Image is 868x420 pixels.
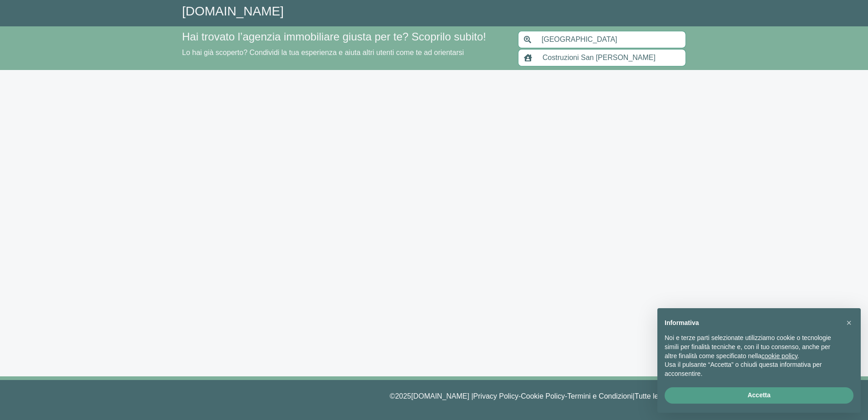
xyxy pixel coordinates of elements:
[182,391,686,402] p: © 2025 [DOMAIN_NAME] | - - |
[635,392,686,400] a: Tutte le agenzie
[665,387,853,404] button: Accetta
[665,360,839,378] p: Usa il pulsante “Accetta” o chiudi questa informativa per acconsentire.
[182,47,507,58] p: Lo hai già scoperto? Condividi la tua esperienza e aiuta altri utenti come te ad orientarsi
[182,30,507,44] h4: Hai trovato l’agenzia immobiliare giusta per te? Scoprilo subito!
[842,315,856,330] button: Chiudi questa informativa
[473,392,518,400] a: Privacy Policy
[761,352,797,360] a: cookie policy - il link si apre in una nuova scheda
[536,31,686,48] input: Inserisci area di ricerca (Comune o Provincia)
[537,49,686,66] input: Inserisci nome agenzia immobiliare
[521,392,565,400] a: Cookie Policy
[665,319,839,327] h2: Informativa
[665,334,839,360] p: Noi e terze parti selezionate utilizziamo cookie o tecnologie simili per finalità tecniche e, con...
[846,318,852,328] span: ×
[567,392,633,400] a: Termini e Condizioni
[182,4,284,18] a: [DOMAIN_NAME]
